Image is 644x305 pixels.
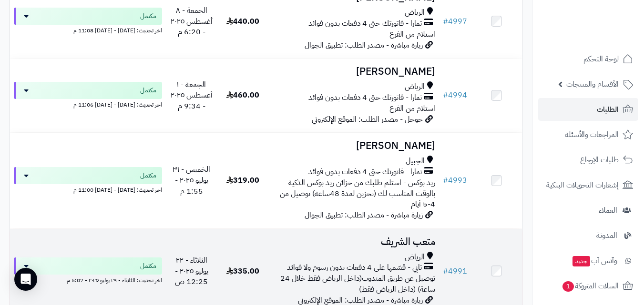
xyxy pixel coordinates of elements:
span: الجمعة - ١ أغسطس ٢٠٢٥ - 9:34 م [171,79,213,112]
a: #4993 [443,175,467,186]
span: استلام من الفرع [389,103,435,114]
span: # [443,175,448,186]
span: 319.00 [226,175,259,186]
a: #4991 [443,266,467,277]
span: تمارا - فاتورتك حتى 4 دفعات بدون فوائد [308,167,422,177]
a: المدونة [538,224,638,247]
a: السلات المتروكة1 [538,275,638,297]
span: 1 [562,281,574,292]
span: العملاء [599,204,617,217]
span: وآتس آب [572,254,617,267]
div: اخر تحديث: [DATE] - [DATE] 11:06 م [14,99,162,109]
a: #4997 [443,16,467,27]
div: Open Intercom Messenger [14,268,37,291]
span: الرياض [405,81,425,92]
span: زيارة مباشرة - مصدر الطلب: تطبيق الجوال [305,39,423,51]
span: السلات المتروكة [562,279,619,293]
span: المدونة [596,229,617,242]
span: # [443,89,448,101]
a: لوحة التحكم [538,48,638,70]
span: الجمعة - ٨ أغسطس ٢٠٢٥ - 6:20 م [171,5,213,38]
span: مكتمل [140,86,156,95]
span: 335.00 [226,266,259,277]
a: وآتس آبجديد [538,249,638,272]
a: إشعارات التحويلات البنكية [538,174,638,197]
span: تمارا - فاتورتك حتى 4 دفعات بدون فوائد [308,18,422,29]
span: الثلاثاء - ٢٢ يوليو ٢٠٢٥ - 12:25 ص [175,255,208,288]
span: الأقسام والمنتجات [566,78,619,91]
span: # [443,266,448,277]
span: مكتمل [140,171,156,180]
span: مكتمل [140,261,156,271]
span: تمارا - فاتورتك حتى 4 دفعات بدون فوائد [308,92,422,103]
span: إشعارات التحويلات البنكية [546,178,619,192]
span: 460.00 [226,89,259,101]
span: توصيل عن طريق المندوب(داخل الرياض فقط خلال 24 ساعة) (داخل الرياض فقط) [280,273,435,295]
a: #4994 [443,89,467,101]
div: اخر تحديث: [DATE] - [DATE] 11:08 م [14,25,162,35]
a: العملاء [538,199,638,222]
span: الجبيل [406,156,425,167]
span: لوحة التحكم [583,52,619,66]
div: اخر تحديث: الثلاثاء - ٢٩ يوليو ٢٠٢٥ - 5:07 م [14,275,162,285]
span: جوجل - مصدر الطلب: الموقع الإلكتروني [312,114,423,125]
span: الرياض [405,7,425,18]
span: 440.00 [226,16,259,27]
h3: متعب الشريف [272,236,435,247]
span: الخميس - ٣١ يوليو ٢٠٢٥ - 1:55 م [173,164,210,197]
span: الطلبات [597,103,619,116]
span: استلام من الفرع [389,29,435,40]
span: مكتمل [140,11,156,21]
span: ريد بوكس - استلم طلبك من خزائن ريد بوكس الذكية بالوقت المناسب لك (تخزين لمدة 48ساعة) توصيل من 4-5... [280,177,435,210]
span: الرياض [405,252,425,263]
a: طلبات الإرجاع [538,148,638,171]
a: الطلبات [538,98,638,121]
a: المراجعات والأسئلة [538,123,638,146]
h3: [PERSON_NAME] [272,66,435,77]
span: تابي - قسّمها على 4 دفعات بدون رسوم ولا فوائد [287,262,422,273]
span: # [443,16,448,27]
span: جديد [572,256,590,266]
span: زيارة مباشرة - مصدر الطلب: تطبيق الجوال [305,209,423,221]
span: المراجعات والأسئلة [565,128,619,141]
h3: [PERSON_NAME] [272,140,435,151]
div: اخر تحديث: [DATE] - [DATE] 11:00 م [14,184,162,194]
span: طلبات الإرجاع [580,153,619,167]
